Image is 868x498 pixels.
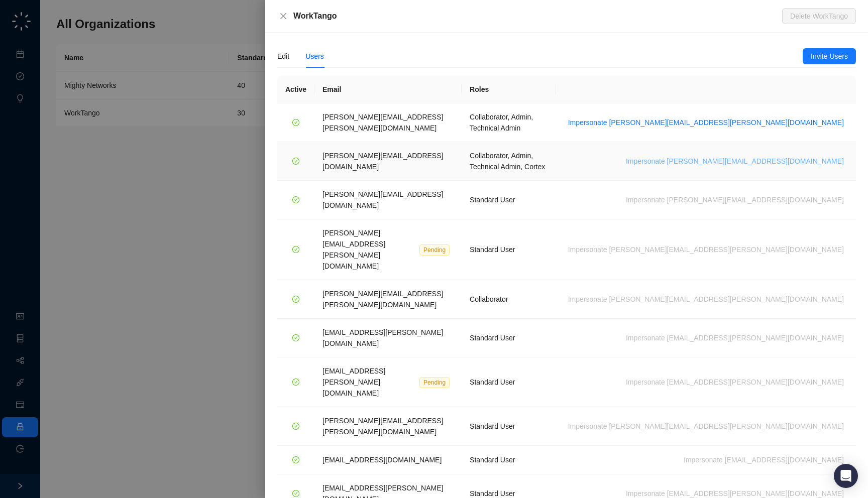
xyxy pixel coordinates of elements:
button: Impersonate [EMAIL_ADDRESS][PERSON_NAME][DOMAIN_NAME] [622,376,848,388]
div: Open Intercom Messenger [834,464,858,488]
th: Email [314,76,462,103]
span: [PERSON_NAME][EMAIL_ADDRESS][PERSON_NAME][DOMAIN_NAME] [322,229,385,270]
span: Pending [419,377,450,388]
span: check-circle [292,334,299,341]
td: Collaborator, Admin, Technical Admin [462,103,556,142]
th: Active [277,76,314,103]
td: Collaborator, Admin, Technical Admin, Cortex [462,142,556,181]
td: Collaborator [462,280,556,319]
th: Roles [462,76,556,103]
span: [PERSON_NAME][EMAIL_ADDRESS][DOMAIN_NAME] [322,190,443,209]
span: check-circle [292,296,299,303]
button: Impersonate [PERSON_NAME][EMAIL_ADDRESS][PERSON_NAME][DOMAIN_NAME] [564,243,848,256]
button: Impersonate [PERSON_NAME][EMAIL_ADDRESS][DOMAIN_NAME] [622,155,848,167]
span: close [279,12,287,20]
span: check-circle [292,196,299,203]
span: [PERSON_NAME][EMAIL_ADDRESS][PERSON_NAME][DOMAIN_NAME] [322,290,443,309]
span: check-circle [292,379,299,386]
td: Standard User [462,357,556,407]
td: Standard User [462,319,556,357]
button: Impersonate [PERSON_NAME][EMAIL_ADDRESS][PERSON_NAME][DOMAIN_NAME] [564,116,848,129]
span: check-circle [292,119,299,126]
span: check-circle [292,456,299,463]
span: Impersonate [PERSON_NAME][EMAIL_ADDRESS][PERSON_NAME][DOMAIN_NAME] [568,117,844,128]
button: Impersonate [PERSON_NAME][EMAIL_ADDRESS][PERSON_NAME][DOMAIN_NAME] [564,293,848,305]
button: Impersonate [PERSON_NAME][EMAIL_ADDRESS][PERSON_NAME][DOMAIN_NAME] [564,420,848,432]
button: Impersonate [PERSON_NAME][EMAIL_ADDRESS][DOMAIN_NAME] [622,194,848,206]
span: [EMAIL_ADDRESS][DOMAIN_NAME] [322,456,442,464]
td: Standard User [462,446,556,474]
div: Edit [277,51,289,62]
span: [PERSON_NAME][EMAIL_ADDRESS][DOMAIN_NAME] [322,152,443,171]
span: check-circle [292,423,299,430]
span: Invite Users [811,51,848,62]
button: Impersonate [EMAIL_ADDRESS][DOMAIN_NAME] [680,454,848,466]
span: check-circle [292,490,299,497]
td: Standard User [462,407,556,446]
span: Impersonate [PERSON_NAME][EMAIL_ADDRESS][DOMAIN_NAME] [626,156,844,167]
button: Close [277,10,289,22]
td: Standard User [462,219,556,280]
div: Users [305,51,324,62]
span: Pending [419,244,450,256]
button: Invite Users [803,48,856,64]
div: WorkTango [293,10,782,22]
span: check-circle [292,246,299,253]
span: [EMAIL_ADDRESS][PERSON_NAME][DOMAIN_NAME] [322,328,443,347]
td: Standard User [462,181,556,219]
button: Impersonate [EMAIL_ADDRESS][PERSON_NAME][DOMAIN_NAME] [622,332,848,344]
button: Delete WorkTango [782,8,856,24]
span: check-circle [292,158,299,165]
span: [PERSON_NAME][EMAIL_ADDRESS][PERSON_NAME][DOMAIN_NAME] [322,417,443,436]
span: [PERSON_NAME][EMAIL_ADDRESS][PERSON_NAME][DOMAIN_NAME] [322,113,443,132]
span: [EMAIL_ADDRESS][PERSON_NAME][DOMAIN_NAME] [322,367,385,397]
